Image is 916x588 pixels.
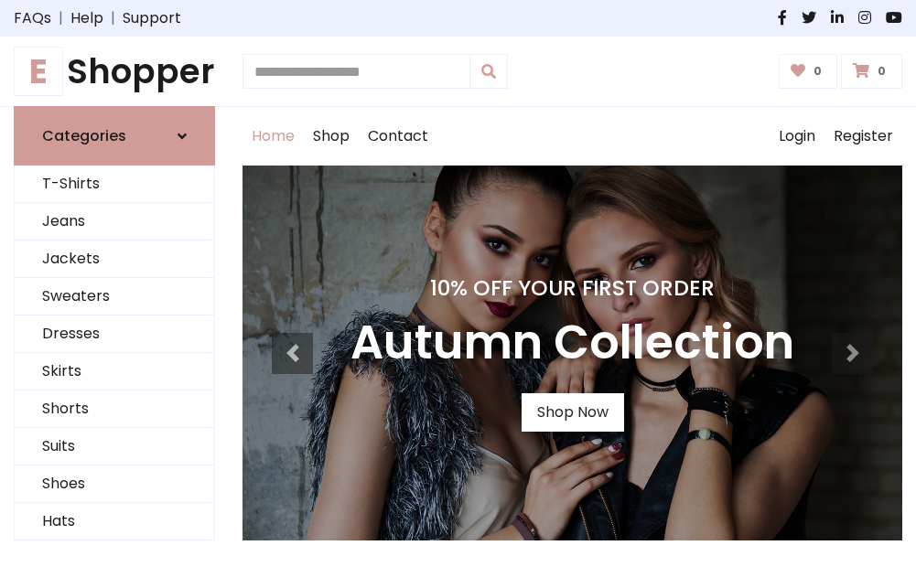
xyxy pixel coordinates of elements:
[123,7,181,29] a: Support
[15,241,214,278] a: Jackets
[350,315,794,371] h3: Autumn Collection
[15,203,214,241] a: Jeans
[14,7,51,29] a: FAQs
[824,107,902,166] a: Register
[841,54,902,89] a: 0
[15,315,214,353] a: Dresses
[14,51,215,91] a: EShopper
[14,51,215,91] h1: Shopper
[15,353,214,390] a: Skirts
[70,7,103,29] a: Help
[242,107,304,166] a: Home
[15,503,214,540] a: Hats
[42,127,126,144] h6: Categories
[15,166,214,203] a: T-Shirts
[304,107,359,166] a: Shop
[809,63,826,80] span: 0
[51,7,70,29] span: |
[15,465,214,503] a: Shoes
[103,7,123,29] span: |
[15,278,214,315] a: Sweaters
[873,63,890,80] span: 0
[779,54,838,89] a: 0
[15,428,214,465] a: Suits
[770,107,824,166] a: Login
[15,390,214,428] a: Shorts
[522,393,624,432] a: Shop Now
[350,275,794,301] h4: 10% Off Your First Order
[14,106,215,166] a: Categories
[14,47,63,96] span: E
[359,107,437,166] a: Contact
